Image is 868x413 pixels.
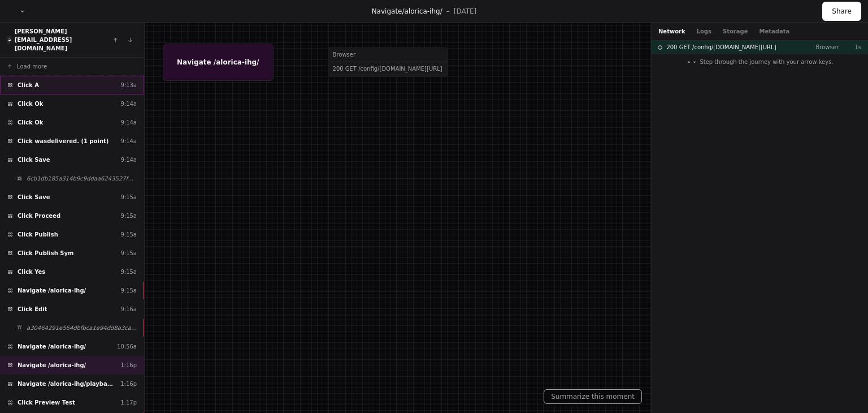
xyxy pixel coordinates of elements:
[18,156,50,164] span: Click Save
[117,342,137,351] div: 10:56a
[18,268,45,276] span: Click Yes
[372,7,402,15] span: Navigate
[120,268,137,276] div: 9:15a
[27,324,137,332] span: a30464291e564dbfbca1e94dd8a3ca73
[700,58,833,66] span: Step through the journey with your arrow keys.
[120,118,137,127] div: 9:14a
[18,398,75,407] span: Click Preview Test
[402,7,442,15] span: /alorica-ihg/
[120,380,137,388] div: 1:16p
[658,27,685,36] button: Network
[18,305,47,313] span: Click Edit
[15,28,72,51] a: [PERSON_NAME][EMAIL_ADDRESS][DOMAIN_NAME]
[807,43,839,51] p: Browser
[839,43,861,51] p: 1s
[697,27,711,36] button: Logs
[27,174,137,183] span: 6cb1db185a314b9c9ddaa6243527f6b6
[120,156,137,164] div: 9:14a
[18,249,73,257] span: Click Publish Sym
[120,286,137,295] div: 9:15a
[18,212,60,220] span: Click Proceed
[759,27,789,36] button: Metadata
[18,380,116,388] span: Navigate /alorica-ihg/playback (Playback)
[18,286,86,295] span: Navigate /alorica-ihg/
[120,193,137,201] div: 9:15a
[18,342,86,351] span: Navigate /alorica-ihg/
[544,389,642,404] button: Summarize this moment
[7,36,12,44] img: 2.svg
[18,137,108,145] span: Click wasdelivered. (1 point)
[120,305,137,313] div: 9:16a
[18,230,58,239] span: Click Publish
[120,81,137,89] div: 9:13a
[18,81,39,89] span: Click A
[120,212,137,220] div: 9:15a
[822,2,861,21] button: Share
[666,43,776,51] span: 200 GET /config/[DOMAIN_NAME][URL]
[120,398,137,407] div: 1:17p
[120,230,137,239] div: 9:15a
[17,62,47,71] span: Load more
[18,100,43,108] span: Click Ok
[723,27,748,36] button: Storage
[18,118,43,127] span: Click Ok
[120,137,137,145] div: 9:14a
[120,100,137,108] div: 9:14a
[18,193,50,201] span: Click Save
[18,361,86,369] span: Navigate /alorica-ihg/
[454,7,477,16] p: [DATE]
[120,361,137,369] div: 1:16p
[120,249,137,257] div: 9:15a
